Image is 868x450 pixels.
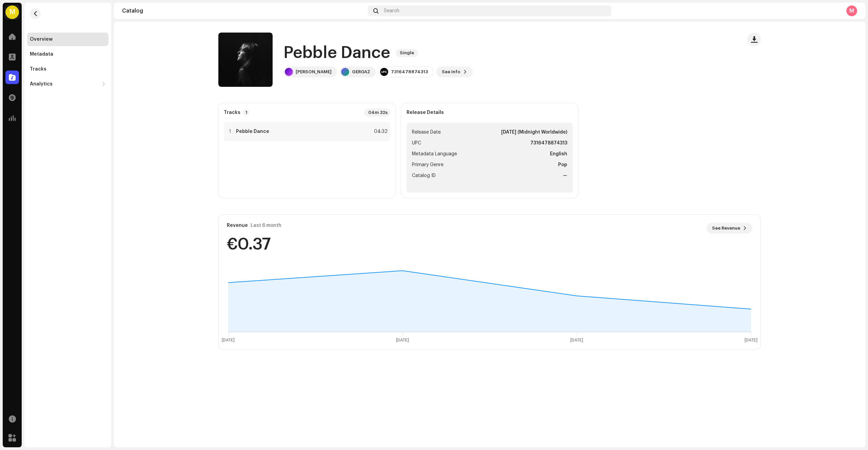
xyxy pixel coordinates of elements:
re-m-nav-item: Overview [27,33,108,46]
strong: Tracks [224,110,240,115]
div: Metadata [30,52,53,57]
span: Metadata Language [412,150,457,158]
span: Release Date [412,128,441,136]
strong: — [563,172,567,180]
strong: Pop [558,161,567,169]
strong: Pebble Dance [236,129,269,134]
div: GERGAZ [352,69,370,75]
p-badge: 1 [243,110,249,116]
strong: 7316478874313 [530,139,567,147]
span: UPC [412,139,421,147]
re-m-nav-item: Tracks [27,62,108,76]
h1: Pebble Dance [283,42,390,64]
re-m-nav-dropdown: Analytics [27,77,108,91]
span: Primary Genre [412,161,443,169]
text: [DATE] [570,338,583,343]
div: Revenue [227,223,248,228]
div: Analytics [30,81,53,87]
text: [DATE] [222,338,235,343]
div: 7316478874313 [391,69,428,75]
button: See Revenue [707,223,752,234]
span: See Revenue [712,221,740,235]
div: [PERSON_NAME] [296,69,332,75]
div: Last 6 month [251,223,281,228]
text: [DATE] [396,338,409,343]
span: Single [396,49,418,57]
span: Catalog ID [412,172,436,180]
strong: Release Details [407,110,444,115]
div: 04m 32s [364,109,390,117]
div: Catalog [122,8,365,14]
span: Search [384,8,399,14]
re-m-nav-item: Metadata [27,47,108,61]
span: See Info [442,65,460,79]
div: M [846,5,857,16]
div: Overview [30,37,53,42]
button: See Info [436,66,473,77]
div: Tracks [30,66,46,72]
div: 04:32 [373,128,388,136]
div: M [5,5,19,19]
strong: English [550,150,567,158]
text: [DATE] [745,338,757,343]
strong: [DATE] (Midnight Worldwide) [501,128,567,136]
